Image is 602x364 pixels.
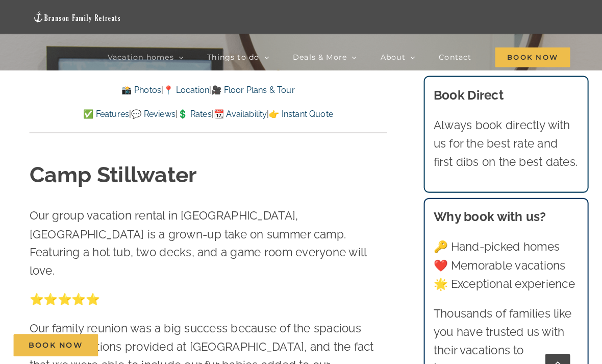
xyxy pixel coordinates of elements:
[213,84,294,93] a: 🎥 Floor Plans & Tour
[292,53,345,60] span: Deals & More
[430,203,572,222] h3: Why book with us?
[490,46,564,66] span: Book Now
[35,82,384,95] p: | |
[35,157,384,187] h1: Camp Stillwater
[35,204,364,272] span: Our group vacation rental in [GEOGRAPHIC_DATA], [GEOGRAPHIC_DATA] is a grown-up take on summer ca...
[215,107,267,117] a: 📆 Availability
[430,114,572,168] p: Always book directly with us for the best rate and first dibs on the best dates.
[87,107,132,117] a: ✅ Features
[209,40,269,73] a: Things to do
[111,40,186,73] a: Vacation homes
[166,84,211,93] a: 📍 Location
[435,53,467,60] span: Contact
[125,84,164,93] a: 📸 Photos
[111,53,176,60] span: Vacation homes
[134,107,178,117] a: 💬 Reviews
[34,333,87,342] span: Book Now
[111,40,564,73] nav: Main Menu Sticky
[180,107,213,117] a: 💲 Rates
[378,40,412,73] a: About
[209,53,260,60] span: Things to do
[35,284,384,302] p: ⭐️⭐️⭐️⭐️⭐️
[19,327,102,349] a: Book Now
[38,11,125,22] img: Branson Family Retreats Logo
[435,40,467,73] a: Contact
[430,86,498,101] b: Book Direct
[35,106,384,119] p: | | | |
[430,233,572,287] p: 🔑 Hand-picked homes ❤️ Memorable vacations 🌟 Exceptional experience
[269,107,332,117] a: 👉 Instant Quote
[378,53,403,60] span: About
[292,40,355,73] a: Deals & More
